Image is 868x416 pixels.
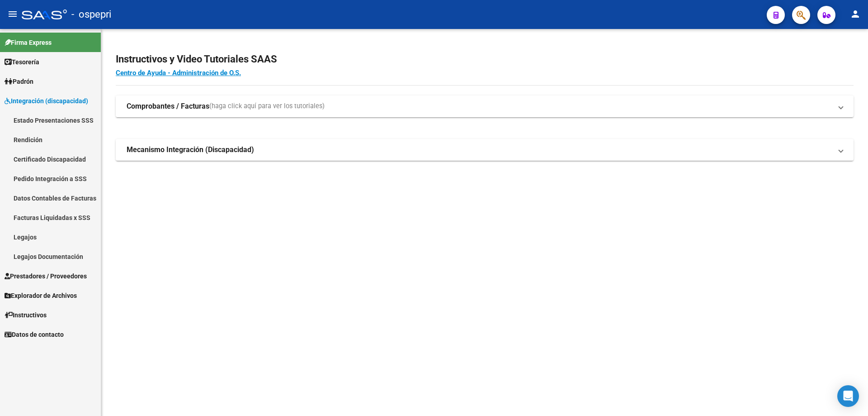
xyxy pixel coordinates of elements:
[71,5,111,24] span: - ospepri
[5,57,39,67] span: Tesorería
[209,101,325,111] span: (haga click aquí para ver los tutoriales)
[5,38,52,48] span: Firma Express
[127,145,254,155] strong: Mecanismo Integración (Discapacidad)
[116,51,854,68] h2: Instructivos y Video Tutoriales SAAS
[116,69,241,77] a: Centro de Ayuda - Administración de O.S.
[5,330,64,339] span: Datos de contacto
[5,96,88,106] span: Integración (discapacidad)
[7,9,18,19] mat-icon: menu
[5,77,33,86] span: Padrón
[850,9,861,19] mat-icon: person
[5,291,77,301] span: Explorador de Archivos
[837,385,859,407] div: Open Intercom Messenger
[5,310,47,320] span: Instructivos
[116,139,854,161] mat-expansion-panel-header: Mecanismo Integración (Discapacidad)
[5,271,87,281] span: Prestadores / Proveedores
[116,96,854,117] mat-expansion-panel-header: Comprobantes / Facturas(haga click aquí para ver los tutoriales)
[127,101,209,111] strong: Comprobantes / Facturas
